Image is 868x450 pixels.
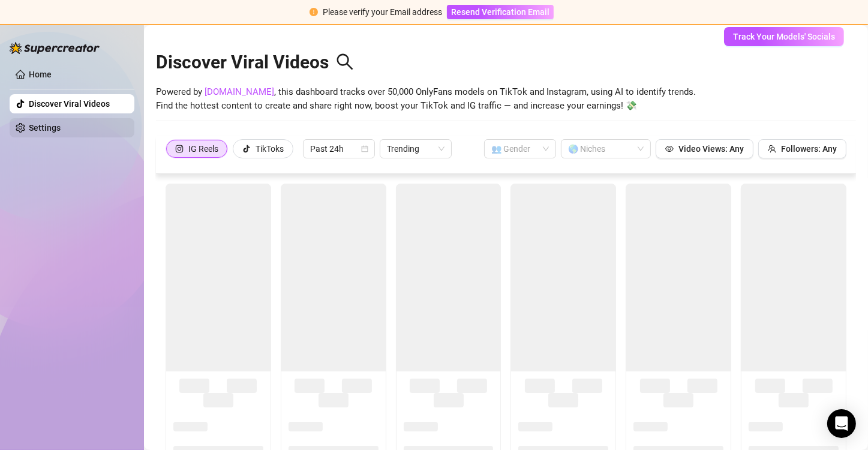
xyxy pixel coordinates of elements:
span: Followers: Any [781,144,837,154]
span: Powered by , this dashboard tracks over 50,000 OnlyFans models on TikTok and Instagram, using AI ... [156,85,696,113]
span: Track Your Models' Socials [733,32,835,41]
span: Past 24h [310,140,368,158]
span: Trending [387,140,444,158]
span: exclamation-circle [310,8,318,16]
span: tik-tok [242,145,251,153]
span: eye [665,145,674,153]
img: logo-BBDzfeDw.svg [10,42,100,54]
div: IG Reels [188,140,218,158]
div: Open Intercom Messenger [827,409,856,438]
div: Please verify your Email address [323,5,442,19]
span: Resend Verification Email [451,7,549,17]
div: TikToks [256,140,284,158]
span: calendar [361,145,368,152]
a: Home [29,70,52,79]
button: Track Your Models' Socials [724,27,844,46]
span: Video Views: Any [678,144,744,154]
span: team [768,145,776,153]
button: Followers: Any [758,139,846,158]
a: Settings [29,123,61,133]
a: [DOMAIN_NAME] [205,86,274,97]
span: search [336,53,354,71]
button: Video Views: Any [656,139,753,158]
span: instagram [175,145,184,153]
button: Resend Verification Email [447,5,554,19]
a: Discover Viral Videos [29,99,110,109]
h2: Discover Viral Videos [156,51,354,74]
